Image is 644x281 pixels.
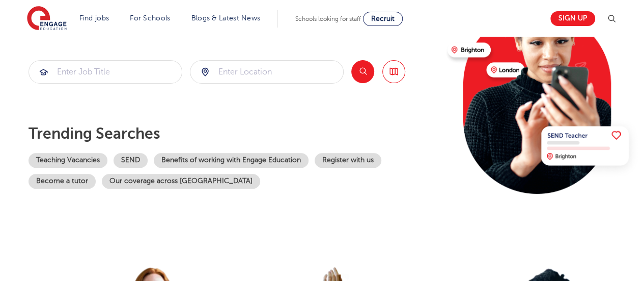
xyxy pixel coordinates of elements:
span: Schools looking for staff [295,15,361,22]
div: Submit [29,60,182,84]
a: For Schools [130,14,170,22]
a: Recruit [363,12,403,26]
input: Submit [29,61,182,83]
a: Sign up [550,11,595,26]
a: Teaching Vacancies [29,153,107,168]
a: Benefits of working with Engage Education [154,153,309,168]
a: SEND [114,153,148,168]
button: Search [351,60,374,83]
a: Blogs & Latest News [191,14,261,22]
a: Our coverage across [GEOGRAPHIC_DATA] [102,174,260,189]
p: Trending searches [29,124,439,143]
span: Recruit [371,15,395,22]
img: Engage Education [27,6,67,32]
div: Submit [190,60,344,84]
a: Become a tutor [29,174,96,189]
input: Submit [190,61,343,83]
a: Register with us [315,153,381,168]
a: Find jobs [79,14,109,22]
